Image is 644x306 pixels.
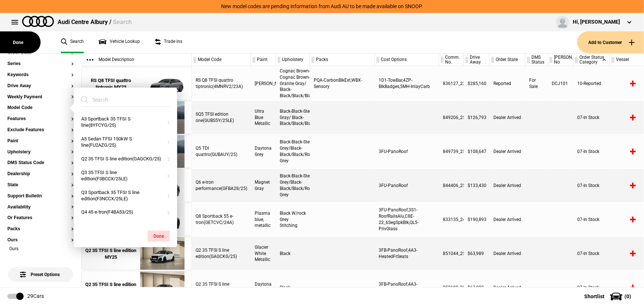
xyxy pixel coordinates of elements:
button: Upholstery [7,150,74,155]
div: 833135_24 [439,203,464,236]
div: $190,893 [464,203,490,236]
div: 844406_25 [439,169,464,202]
div: For Sale [526,67,548,100]
button: Q4 45 e-tron(F4BA53/25) [74,205,177,219]
button: Shortlist(0) [573,287,644,306]
input: Search [81,93,161,106]
div: [PERSON_NAME] [251,67,276,100]
section: Or Features [7,215,74,227]
div: Paint [251,54,276,66]
span: ( 0 ) [624,294,631,299]
button: Paint [7,139,74,144]
div: $108,647 [464,135,490,168]
div: Dealer Arrived [490,271,526,304]
section: OursOurs [7,238,74,256]
div: Dealer Arrived [490,135,526,168]
div: Dealer Arrived [490,237,526,270]
div: 07-In Stock [574,169,610,202]
div: Q2 35 TFSI S line edition(GAGCKG/25) [192,271,251,304]
section: State [7,183,74,194]
button: A5 Sedan TFSI 150kW S line(FU2AZG/25) [74,132,177,152]
a: Trade ins [155,31,182,53]
div: $63,989 [464,271,490,304]
section: Keywords [7,72,74,84]
div: Plasma blue, metallic [251,203,276,236]
section: Exclude Features [7,127,74,139]
div: Cognac Brown-Cognac Brown-Granite Gray/ Black-Black/Black/Black [276,67,310,100]
button: Weekly Payment [7,95,74,100]
section: Availability [7,205,74,216]
div: Black-Black-Steel Gray/ Black-Black/Black/Black [276,101,310,134]
section: Support Bulletin [7,194,74,205]
div: 3FU-PanoRoof [375,169,439,202]
img: Audi_4MNRV2_23A_QN_T3T3_PQA_WBX_1D1_4ZP_5MH_(Nadin:_1D1_4ZP_5MH_6FQ_C86_PL2_PQA_WBX_YEB_YJZ)_ext.png [137,67,188,101]
div: Drive Away [464,54,489,66]
div: 07-In Stock [574,271,610,304]
section: Weekly Payment [7,95,74,106]
div: Black [276,271,310,304]
div: Black W/rock Grey Stitching [276,203,310,236]
div: 07-In Stock [574,203,610,236]
img: Audi_GAGCKG_25_YM_2Y2Y_4A3_WA9_3FB_C8R_PAI_4ZP_(Nadin:_3FB_4A3_4ZP_C51_C8R_PAI_WA9)_ext.png [137,237,188,271]
div: $63,989 [464,237,490,270]
li: Ours [7,246,74,253]
div: Dealer Arrived [490,101,526,134]
button: Model Code [7,105,74,110]
span: Preset Options [21,263,60,277]
div: Black-Black-Steel Grey/Black-Black/Black/Rock Grey [276,135,310,168]
div: Daytona Grey [251,135,276,168]
img: audi.png [22,16,54,27]
div: Dealer Arrived [490,203,526,236]
button: Dealership [7,171,74,177]
button: Q2 35 TFSI S line edition(GAGCKG/25) [74,152,177,166]
div: Q8 Sportback 55 e-tron(GETCVC/24A) [192,203,251,236]
button: Keywords [7,72,74,78]
a: Search [61,31,84,53]
section: Packs [7,227,74,238]
div: 1D1-TowBar,4ZP-BlkBadges,5MH-InlayCarb [375,67,439,100]
div: 849206_25 [439,101,464,134]
div: 07-In Stock [574,237,610,270]
a: Q2 35 TFSI S line edition MY25 [85,271,137,305]
div: 3FU-PanoRoof,3S1-RoofRailsAlu,C8E-22_6SegSpkBlk,QL5-PrivGlass [375,203,439,236]
div: RS Q8 TFSI quattro tiptronic(4MNRV2/23A) [192,67,251,100]
div: 07-In Stock [574,101,610,134]
button: Q3 Sportback 35 TFSI S line edition(F3NCCX/25LE) [74,186,177,206]
div: 851044_25 [439,237,464,270]
div: Q2 35 TFSI S line edition MY25 [85,247,137,261]
div: 3FU-PanoRoof [375,135,439,168]
button: A3 Sportback 35 TFSI S line(8YFCYG/25) [74,112,177,132]
div: Q2 35 TFSI S line edition(GAGCKG/25) [192,237,251,270]
img: Audi_GAGCKG_25_YM_6Y6Y_4A3_WA9_3FB_C8R_PAI_4ZP_(Nadin:_3FB_4A3_4ZP_C51_C8R_PAI_WA9)_ext.png [137,271,188,305]
div: 836127_23 [439,67,464,100]
button: Support Bulletin [7,194,74,199]
div: Black-Black-Steel Grey/Black-Black/Black/Rock Grey [276,169,310,202]
div: PQA-CarbonBlkExt,WBX-Sensory [310,67,375,100]
section: DMS Status Code [7,160,74,171]
div: Ultra Blue Metallic [251,101,276,134]
div: 10-Reported [574,67,610,100]
span: Search [113,18,132,25]
button: Ours [7,238,74,243]
section: Paint [7,139,74,150]
div: Cost Options [375,54,439,66]
button: Features [7,116,74,122]
div: Q5 TDI quattro(GUBAUY/25) [192,135,251,168]
section: Series [7,61,74,72]
div: 29 Cars [27,293,44,300]
button: Availability [7,205,74,210]
section: Dealership [7,171,74,183]
div: Order State [490,54,525,66]
div: Q2 35 TFSI S line edition MY25 [85,281,137,295]
div: 3FB-PanoRoof,4A3-HeatedFrSeats [375,271,439,304]
section: Drive Away [7,84,74,95]
section: Features [7,116,74,127]
div: [PERSON_NAME] No [548,54,573,66]
div: Black [276,237,310,270]
button: Series [7,61,74,67]
div: 849739_25 [439,135,464,168]
button: Done [148,231,170,242]
div: Order Status Category [574,54,610,66]
button: Or Features [7,215,74,221]
div: Magnet Gray [251,169,276,202]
